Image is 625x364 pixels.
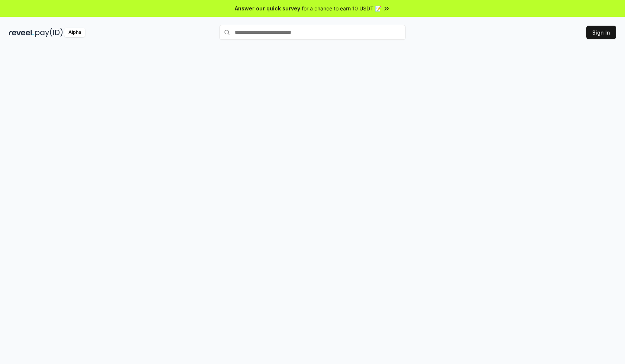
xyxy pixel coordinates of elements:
[9,28,34,37] img: reveel_dark
[35,28,63,37] img: pay_id
[64,28,85,37] div: Alpha
[235,4,300,12] span: Answer our quick survey
[302,4,381,12] span: for a chance to earn 10 USDT 📝
[586,26,616,39] button: Sign In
